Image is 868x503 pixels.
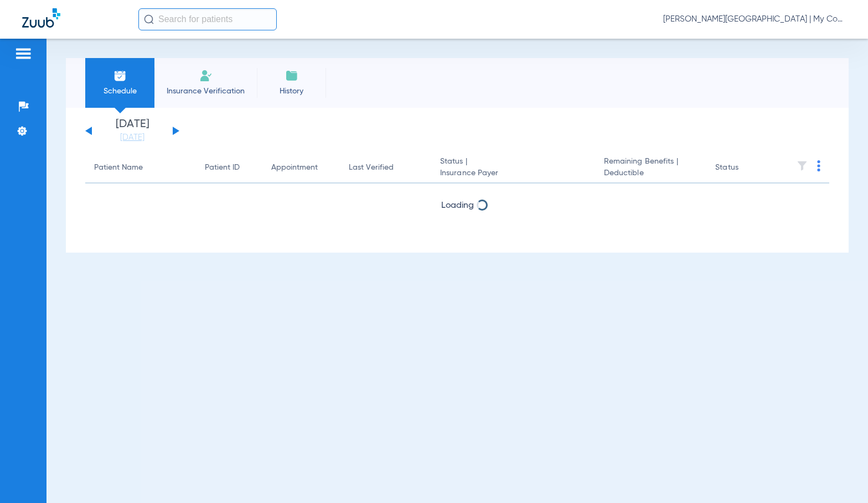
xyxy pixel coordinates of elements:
div: Patient Name [94,162,143,174]
div: Appointment [271,162,331,174]
div: Last Verified [349,162,422,174]
span: History [265,86,318,97]
img: hamburger-icon [14,47,32,60]
th: Status | [431,153,595,184]
div: Appointment [271,162,318,174]
div: Patient ID [205,162,254,174]
img: group-dot-blue.svg [817,160,820,171]
span: Deductible [604,167,698,179]
span: Schedule [94,86,146,97]
input: Search for patients [138,8,277,30]
span: [PERSON_NAME][GEOGRAPHIC_DATA] | My Community Dental Centers [663,14,846,25]
img: Schedule [113,69,127,82]
a: [DATE] [99,132,166,143]
div: Patient ID [205,162,240,174]
img: Manual Insurance Verification [199,69,213,82]
div: Patient Name [94,162,187,174]
img: Search Icon [144,14,154,24]
img: Zuub Logo [22,8,60,28]
span: Insurance Payer [440,167,586,179]
th: Status [706,153,781,184]
img: History [285,69,298,82]
div: Last Verified [349,162,394,174]
img: filter.svg [797,160,808,171]
span: Insurance Verification [163,86,249,97]
th: Remaining Benefits | [595,153,707,184]
span: Loading [441,201,474,210]
li: [DATE] [99,119,166,143]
